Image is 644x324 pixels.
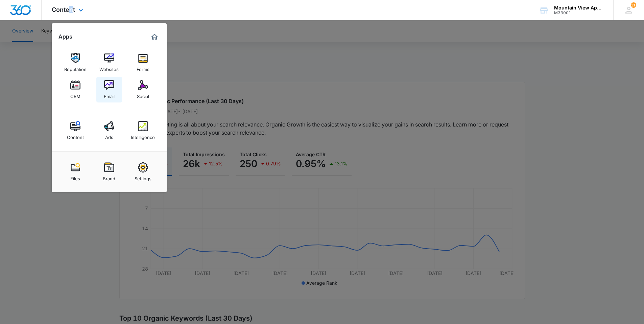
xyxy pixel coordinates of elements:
div: Social [137,90,149,99]
div: Reputation [64,63,87,72]
a: Content [63,118,88,143]
div: Websites [99,63,119,72]
div: notifications count [631,2,636,8]
a: Social [130,77,156,102]
h2: Apps [58,33,72,40]
div: Intelligence [131,131,155,140]
div: account name [554,5,603,10]
a: Intelligence [130,118,156,143]
span: 111 [631,2,636,8]
a: Files [63,159,88,185]
a: Settings [130,159,156,185]
a: CRM [63,77,88,102]
a: Forms [130,50,156,75]
div: Files [70,172,80,181]
div: Email [104,90,115,99]
a: Ads [96,118,122,143]
div: Forms [137,63,149,72]
a: Websites [96,50,122,75]
div: CRM [70,90,80,99]
div: Brand [103,172,115,181]
a: Marketing 360® Dashboard [149,31,160,42]
div: Ads [105,131,113,140]
a: Reputation [63,50,88,75]
div: Content [67,131,84,140]
div: account id [554,10,603,15]
a: Email [96,77,122,102]
span: Content [52,6,75,13]
div: Settings [135,172,151,181]
a: Brand [96,159,122,185]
